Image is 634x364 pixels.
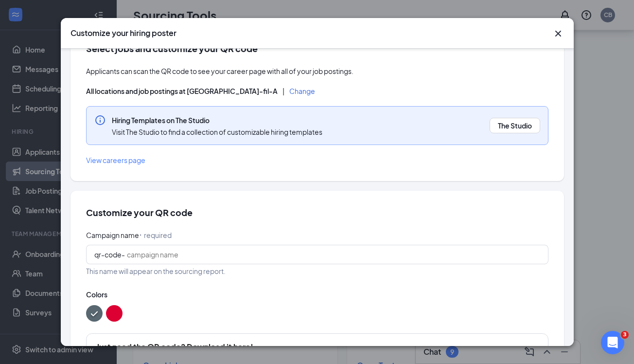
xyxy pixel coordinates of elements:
h3: Customize your hiring poster [70,28,176,38]
span: View careers page [86,156,145,164]
svg: Info [94,114,106,126]
h5: Just need the QR code? Download it here! [96,342,538,352]
span: Visit The Studio to find a collection of customizable hiring templates [112,127,322,137]
span: Applicants can scan the QR code to see your career page with all of your job postings. [86,66,548,76]
h2: Customize your QR code [86,206,548,218]
span: This name will appear on the sourcing report. [86,266,548,276]
svg: Cross [552,28,564,39]
input: campaign name [127,249,540,260]
a: The Studio [498,121,532,130]
span: qr-code- [94,250,125,259]
button: Close [552,28,564,39]
span: All locations and job postings at [GEOGRAPHIC_DATA]-fil-A [86,87,278,95]
button: color button #586770 [86,305,103,322]
button: The Studio [490,118,540,133]
span: Campaign name [86,231,139,239]
span: Hiring Templates on The Studio [112,115,322,125]
a: View careers page [86,155,548,165]
button: color button #DD0033 [106,305,123,322]
iframe: Intercom live chat [601,331,624,354]
div: | [282,86,284,96]
span: 3 [621,331,629,339]
span: ⠂ required [139,231,172,239]
span: Colors [86,290,548,299]
button: Change [289,88,315,94]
